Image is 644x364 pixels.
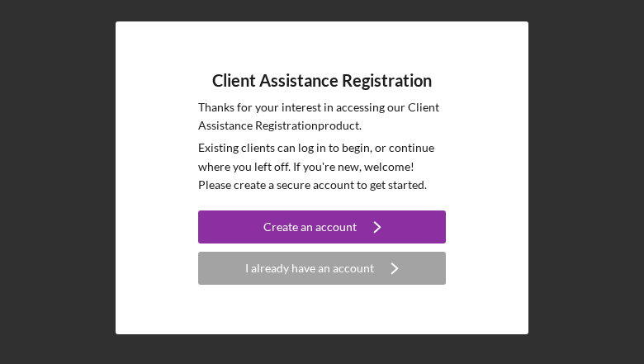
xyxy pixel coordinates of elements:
[198,210,446,248] a: Create an account
[198,139,446,194] p: Existing clients can log in to begin, or continue where you left off. If you're new, welcome! Ple...
[245,252,374,285] div: I already have an account
[198,98,446,135] p: Thanks for your interest in accessing our Client Assistance Registration product.
[263,210,357,243] div: Create an account
[198,252,446,285] button: I already have an account
[212,71,432,90] h4: Client Assistance Registration
[198,210,446,243] button: Create an account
